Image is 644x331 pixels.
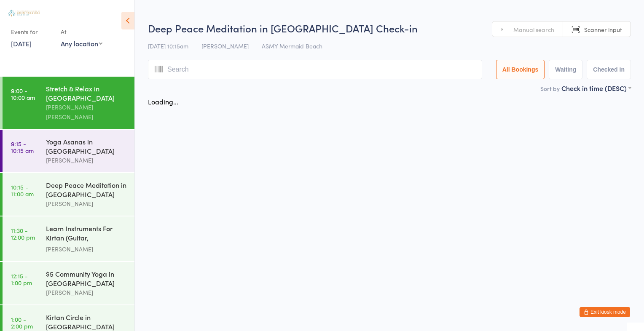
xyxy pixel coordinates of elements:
div: Deep Peace Meditation in [GEOGRAPHIC_DATA] [46,180,127,199]
input: Search [148,60,482,79]
button: Exit kiosk mode [580,307,630,317]
div: Learn Instruments For Kirtan (Guitar, Harmonium, U... [46,224,127,244]
div: [PERSON_NAME] [46,244,127,254]
time: 9:15 - 10:15 am [11,140,34,154]
div: Kirtan Circle in [GEOGRAPHIC_DATA] [46,312,127,331]
span: Manual search [513,25,554,34]
time: 11:30 - 12:00 pm [11,227,35,240]
div: Check in time (DESC) [561,83,631,93]
div: [PERSON_NAME] [46,155,127,165]
div: Any location [61,39,102,48]
div: [PERSON_NAME] [PERSON_NAME] [46,102,127,122]
div: Loading... [148,97,178,106]
a: [DATE] [11,39,32,48]
time: 12:15 - 1:00 pm [11,272,32,286]
div: Yoga Asanas in [GEOGRAPHIC_DATA] [46,137,127,155]
span: [DATE] 10:15am [148,42,188,50]
button: Waiting [549,60,582,79]
button: Checked in [587,60,631,79]
time: 9:00 - 10:00 am [11,87,35,101]
a: 11:30 -12:00 pmLearn Instruments For Kirtan (Guitar, Harmonium, U...[PERSON_NAME] [3,216,134,261]
span: ASMY Mermaid Beach [262,42,322,50]
a: 12:15 -1:00 pm$5 Community Yoga in [GEOGRAPHIC_DATA][PERSON_NAME] [3,262,134,304]
div: $5 Community Yoga in [GEOGRAPHIC_DATA] [46,269,127,288]
div: [PERSON_NAME] [46,199,127,208]
div: [PERSON_NAME] [46,288,127,297]
img: Australian School of Meditation & Yoga (Gold Coast) [8,10,40,16]
div: Stretch & Relax in [GEOGRAPHIC_DATA] [46,84,127,102]
time: 10:15 - 11:00 am [11,184,34,197]
time: 1:00 - 2:00 pm [11,316,33,329]
span: Scanner input [584,25,622,34]
a: 10:15 -11:00 amDeep Peace Meditation in [GEOGRAPHIC_DATA][PERSON_NAME] [3,173,134,216]
div: At [61,25,102,39]
label: Sort by [540,84,560,93]
a: 9:15 -10:15 amYoga Asanas in [GEOGRAPHIC_DATA][PERSON_NAME] [3,130,134,172]
span: [PERSON_NAME] [201,42,249,50]
a: 9:00 -10:00 amStretch & Relax in [GEOGRAPHIC_DATA][PERSON_NAME] [PERSON_NAME] [3,77,134,129]
button: All Bookings [496,60,545,79]
div: Events for [11,25,52,39]
h2: Deep Peace Meditation in [GEOGRAPHIC_DATA] Check-in [148,21,631,35]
